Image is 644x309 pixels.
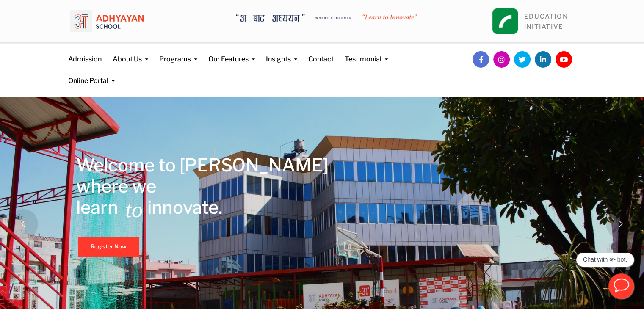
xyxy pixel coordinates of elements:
[345,43,388,64] a: Testimonial
[266,43,297,64] a: Insights
[147,197,222,218] rs-layer: innovate.
[524,13,568,30] a: EDUCATIONINITIATIVE
[113,43,148,64] a: About Us
[159,43,197,64] a: Programs
[68,43,102,64] a: Admission
[76,154,328,218] rs-layer: Welcome to [PERSON_NAME] where we learn
[208,43,255,64] a: Our Features
[583,256,627,263] p: Chat with अ- bot.
[492,8,518,34] img: square_leapfrog
[68,64,115,86] a: Online Portal
[125,199,143,220] rs-layer: to
[236,14,417,22] img: A Bata Adhyayan where students learn to Innovate
[308,43,334,64] a: Contact
[78,237,139,257] a: Register Now
[70,6,144,36] img: logo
